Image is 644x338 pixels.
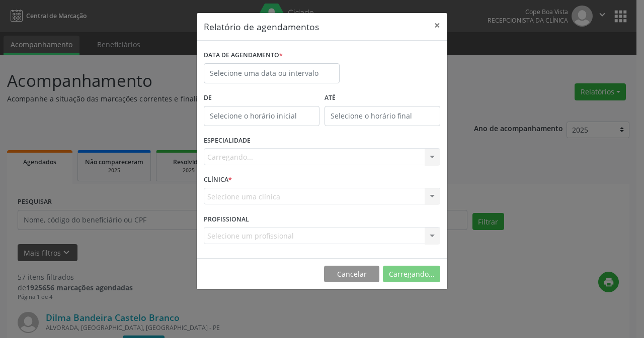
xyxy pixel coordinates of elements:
input: Selecione uma data ou intervalo [204,63,340,83]
button: Close [427,13,447,38]
label: CLÍNICA [204,172,232,188]
input: Selecione o horário inicial [204,106,319,126]
label: ESPECIALIDADE [204,133,251,149]
h5: Relatório de agendamentos [204,20,319,33]
input: Selecione o horário final [325,106,440,126]
button: Carregando... [383,266,440,283]
label: De [204,90,319,106]
label: DATA DE AGENDAMENTO [204,48,283,63]
label: ATÉ [325,90,440,106]
label: PROFISSIONAL [204,211,249,227]
button: Cancelar [324,266,379,283]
